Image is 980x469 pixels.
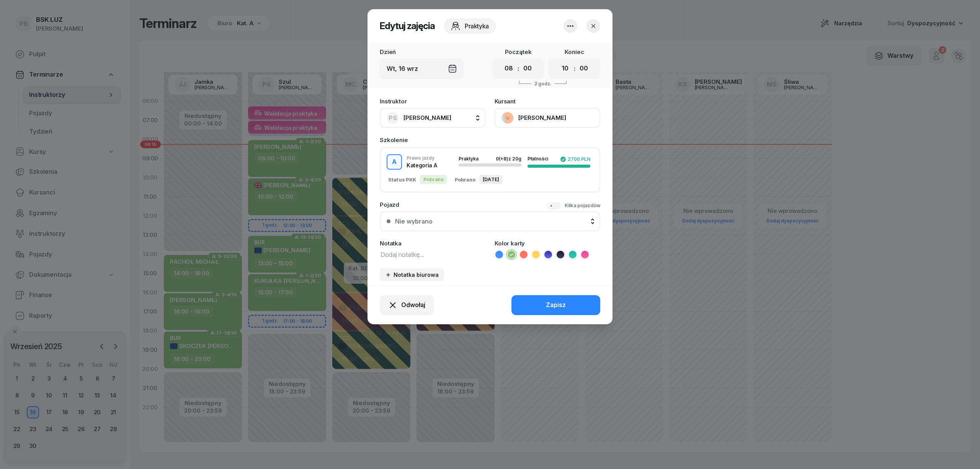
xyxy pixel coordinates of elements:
[395,218,433,224] div: Nie wybrano
[403,114,451,121] span: [PERSON_NAME]
[547,202,600,209] button: Kilka pojazdów
[565,202,600,209] div: Kilka pojazdów
[389,115,397,121] span: PS
[385,271,439,278] div: Notatka biurowa
[546,300,566,310] div: Zapisz
[511,295,600,315] button: Zapisz
[380,108,485,128] button: PS[PERSON_NAME]
[380,211,600,231] button: Nie wybrano
[518,64,519,73] div: :
[401,300,425,310] span: Odwołaj
[574,64,575,73] div: :
[380,268,444,281] button: Notatka biurowa
[495,108,600,128] button: [PERSON_NAME]
[380,295,434,315] button: Odwołaj
[380,20,435,32] h2: Edytuj zajęcia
